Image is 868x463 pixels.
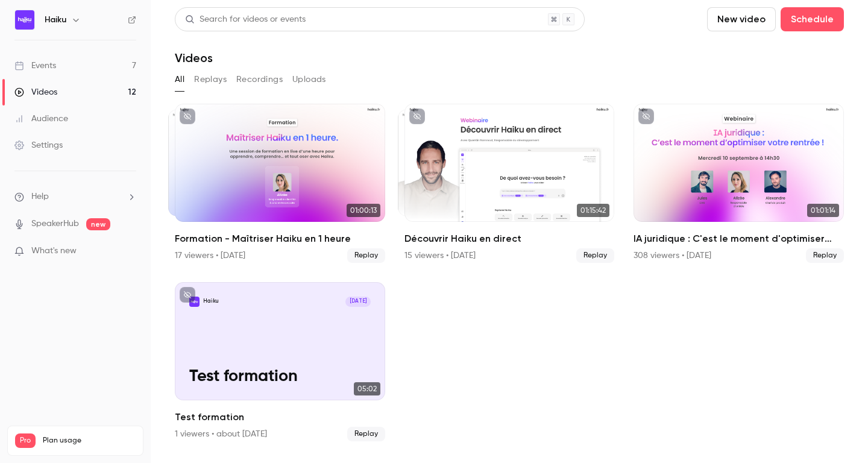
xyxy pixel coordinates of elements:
span: 05:02 [354,382,380,395]
a: 01:00:1301:00:13Formation - Maîtriser Haiku en 1 heure17 viewers • [DATE]Replay [175,104,385,263]
li: Découvrir Haiku en direct [404,104,615,263]
h6: Haiku [45,14,66,26]
a: 01:15:4201:15:42Découvrir Haiku en direct15 viewers • [DATE]Replay [404,104,615,263]
div: 1 viewers • about [DATE] [175,428,267,440]
h2: Test formation [175,410,385,424]
div: Videos [14,86,57,98]
li: Test formation [175,282,385,441]
div: Search for videos or events [185,13,306,26]
span: 01:01:14 [807,204,839,217]
button: Schedule [781,7,844,31]
h2: Découvrir Haiku en direct [404,231,615,246]
ul: Videos [175,104,844,441]
span: 01:00:13 [347,204,380,217]
span: Replay [806,248,844,263]
span: What's new [31,245,77,257]
button: Replays [194,70,227,89]
div: 17 viewers • [DATE] [175,250,245,262]
span: Replay [347,427,385,441]
h2: IA juridique : C'est le moment d'optimiser votre rentrée ! [634,231,844,246]
div: Audience [14,113,68,125]
a: Test formationHaiku[DATE]Test formation05:02Test formation1 viewers • about [DATE]Replay [175,282,385,441]
h2: Formation - Maîtriser Haiku en 1 heure [175,231,385,246]
li: IA juridique : C'est le moment d'optimiser votre rentrée ! [634,104,844,263]
span: Help [31,191,49,203]
span: Replay [347,248,385,263]
button: unpublished [180,287,195,303]
h1: Videos [175,51,213,65]
iframe: Noticeable Trigger [122,246,136,257]
button: unpublished [180,109,195,124]
p: Haiku [203,298,219,305]
p: Test formation [189,367,371,386]
button: New video [707,7,776,31]
span: [DATE] [345,297,371,307]
button: unpublished [409,109,425,124]
span: Replay [576,248,614,263]
div: 15 viewers • [DATE] [404,250,476,262]
section: Videos [175,7,844,456]
span: Pro [15,433,36,448]
span: Plan usage [43,436,136,446]
button: Uploads [292,70,326,89]
span: 01:15:42 [577,204,609,217]
a: SpeakerHub [31,218,79,230]
button: unpublished [638,109,654,124]
div: 308 viewers • [DATE] [634,250,711,262]
button: Recordings [236,70,283,89]
img: Haiku [15,10,34,30]
div: Events [14,60,56,72]
li: Formation - Maîtriser Haiku en 1 heure [175,104,385,263]
div: Settings [14,139,63,151]
a: 01:01:14IA juridique : C'est le moment d'optimiser votre rentrée !308 viewers • [DATE]Replay [634,104,844,263]
button: All [175,70,184,89]
span: new [86,218,110,230]
li: help-dropdown-opener [14,191,136,203]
